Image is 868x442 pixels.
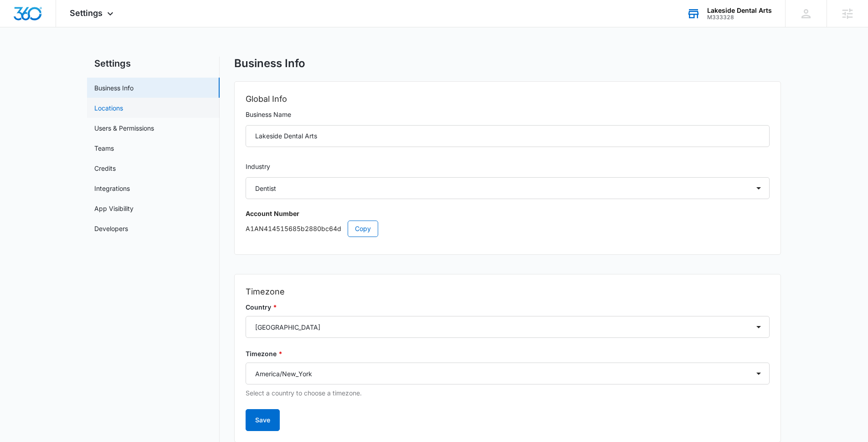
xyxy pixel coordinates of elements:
button: Save [246,409,280,431]
strong: Account Number [246,210,299,217]
a: Integrations [94,184,130,193]
h2: Timezone [246,285,770,298]
a: Teams [94,143,114,153]
span: Settings [70,8,103,18]
label: Industry [246,162,770,172]
h2: Settings [87,57,220,70]
span: Copy [355,224,371,234]
a: Developers [94,224,128,233]
a: Users & Permissions [94,123,154,133]
a: Locations [94,103,123,113]
h1: Business Info [234,57,305,70]
label: Timezone [246,349,770,359]
a: App Visibility [94,204,134,213]
label: Country [246,302,770,312]
p: Select a country to choose a timezone. [246,388,770,398]
div: account name [707,7,772,14]
div: account id [707,14,772,21]
a: Business Info [94,83,134,93]
p: A1AN414515685b2880bc64d [246,221,770,237]
a: Credits [94,163,116,173]
h2: Global Info [246,93,770,105]
button: Copy [348,221,378,237]
label: Business Name [246,110,770,120]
